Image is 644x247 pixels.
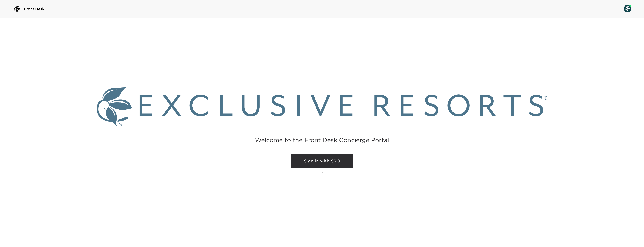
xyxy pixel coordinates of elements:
[13,4,22,13] img: logo
[97,87,547,126] img: Exclusive Resorts logo
[291,154,353,168] a: Sign in with SSO
[624,5,631,12] img: User
[24,6,45,12] span: Front Desk
[255,137,389,143] h2: Welcome to the Front Desk Concierge Portal
[321,171,323,175] p: v1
